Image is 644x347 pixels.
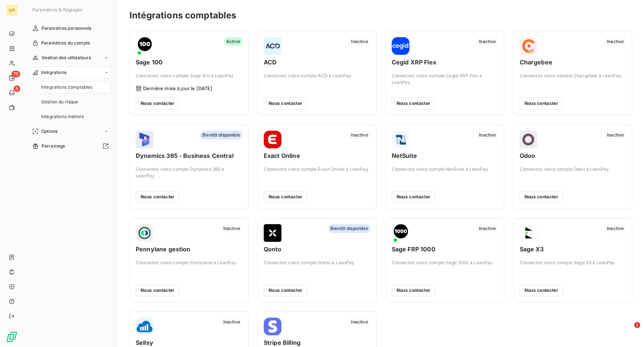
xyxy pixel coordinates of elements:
[29,52,111,64] a: Gestion des utilisateurs
[136,58,242,67] span: Sage 100
[41,113,84,120] span: Intégrations métiers
[38,111,111,123] a: Intégrations métiers
[519,131,537,148] img: Odoo logo
[32,7,82,13] span: Paramètres & Réglages
[264,58,370,67] span: ACD
[41,128,57,135] span: Options
[392,72,498,86] span: Connectez votre compte Cegid XRP Flex à LeanPay
[349,131,370,139] span: Inactive
[519,224,537,242] img: Sage X3 logo
[392,58,498,67] span: Cegid XRP Flex
[136,318,153,335] img: Sellsy logo
[264,72,370,79] span: Connectez votre compte ACD à LeanPay
[29,37,111,49] a: Paramètres du compte
[264,284,307,296] button: Nous contacter
[519,37,537,55] img: Chargebee logo
[519,72,626,79] span: Connectez votre compte Chargebee à LeanPay
[136,338,242,347] span: Sellsy
[392,191,435,203] button: Nous contacter
[136,166,242,179] span: Connectez votre compte Dynamics 365 à LeanPay
[41,84,92,91] span: Intégrations comptables
[136,72,242,79] span: Connectez votre compte Sage 100 à LeanPay
[264,37,281,55] img: ACD logo
[264,259,370,266] span: Connectez votre compte Qonto à LeanPay
[392,37,409,55] img: Cegid XRP Flex logo
[136,224,153,242] img: Pennylane gestion logo
[41,40,90,46] span: Paramètres du compte
[519,284,563,296] button: Nous contacter
[634,322,640,328] span: 2
[42,25,91,32] span: Paramètres personnels
[392,284,435,296] button: Nous contacter
[6,72,17,84] a: 75
[264,151,370,160] span: Exact Online
[29,67,111,123] a: IntégrationsIntégrations comptablesGestion du risqueIntégrations métiers
[264,131,281,148] img: Exact Online logo
[264,338,370,347] span: Stripe Billing
[136,191,179,203] button: Nous contacter
[605,131,626,139] span: Inactive
[519,98,563,109] button: Nous contacter
[349,37,370,46] span: Inactive
[392,245,498,254] span: Sage FRP 1000
[264,191,307,203] button: Nous contacter
[392,131,409,148] img: NetSuite logo
[264,318,281,335] img: Stripe Billing logo
[200,131,242,139] span: Bientôt disponible
[605,37,626,46] span: Inactive
[11,71,20,77] span: 75
[6,331,18,343] img: Logo LeanPay
[392,166,498,173] span: Connectez votre compte NetSuite à LeanPay
[143,85,213,91] span: Dernière mise à jour le [DATE]
[264,224,281,242] img: Qonto logo
[221,318,242,326] span: Inactive
[29,125,111,137] a: Options
[136,131,153,148] img: Dynamics 365 - Business Central logo
[392,224,409,242] img: Sage FRP 1000 logo
[328,224,370,233] span: Bientôt disponible
[41,99,78,105] span: Gestion du risque
[38,81,111,93] a: Intégrations comptables
[136,151,242,160] span: Dynamics 365 - Business Central
[42,143,65,149] span: Parrainage
[519,245,626,254] span: Sage X3
[221,224,242,233] span: Inactive
[6,4,18,16] div: VP
[619,322,637,340] iframe: Intercom live chat
[349,318,370,326] span: Inactive
[392,259,498,266] span: Connectez votre compte Sage 1000 à LeanPay
[224,37,242,46] span: Active
[264,166,370,173] span: Connectez votre compte Exact Online à LeanPay
[477,131,498,139] span: Inactive
[42,54,91,61] span: Gestion des utilisateurs
[136,284,179,296] button: Nous contacter
[264,245,370,254] span: Qonto
[38,96,111,108] a: Gestion du risque
[41,69,67,76] span: Intégrations
[392,151,498,160] span: NetSuite
[129,9,236,22] h3: Intégrations comptables
[519,259,626,266] span: Connectez votre compte Sage X3 à LeanPay
[477,224,498,233] span: Inactive
[519,58,626,67] span: Chargebee
[29,140,111,152] a: Parrainage
[14,85,20,92] span: 5
[264,98,307,109] button: Nous contacter
[136,37,153,55] img: Sage 100 logo
[605,224,626,233] span: Inactive
[29,22,111,34] a: Paramètres personnels
[519,166,626,173] span: Connectez votre compte Odoo à LeanPay
[136,259,242,266] span: Connectez votre compte Pennylane à LeanPay
[6,87,17,99] a: 5
[136,98,179,109] button: Nous contacter
[136,245,242,254] span: Pennylane gestion
[519,191,563,203] button: Nous contacter
[519,151,626,160] span: Odoo
[477,37,498,46] span: Inactive
[392,98,435,109] button: Nous contacter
